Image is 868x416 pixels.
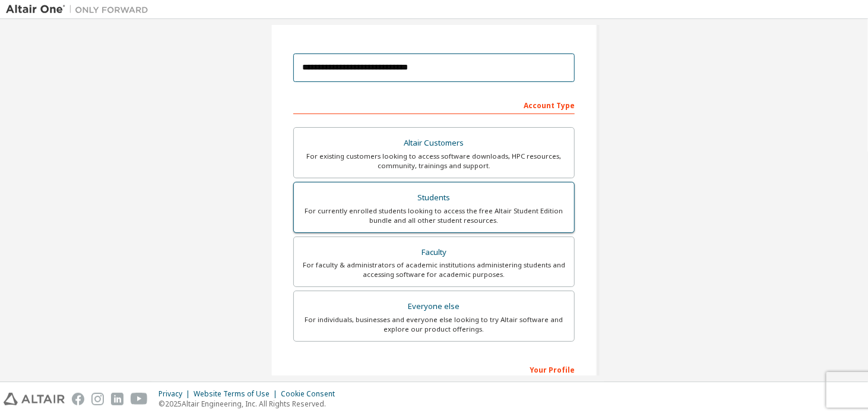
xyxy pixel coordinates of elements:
[301,244,567,261] div: Faculty
[301,260,567,279] div: For faculty & administrators of academic institutions administering students and accessing softwa...
[72,393,84,405] img: facebook.svg
[131,393,148,405] img: youtube.svg
[159,399,342,409] p: © 2025 Altair Engineering, Inc. All Rights Reserved.
[293,95,575,114] div: Account Type
[301,206,567,225] div: For currently enrolled students looking to access the free Altair Student Edition bundle and all ...
[281,389,342,399] div: Cookie Consent
[301,190,567,206] div: Students
[4,393,65,405] img: altair_logo.svg
[301,152,567,171] div: For existing customers looking to access software downloads, HPC resources, community, trainings ...
[301,135,567,152] div: Altair Customers
[111,393,123,405] img: linkedin.svg
[301,298,567,315] div: Everyone else
[293,360,575,379] div: Your Profile
[194,389,281,399] div: Website Terms of Use
[91,393,104,405] img: instagram.svg
[6,4,154,15] img: Altair One
[301,315,567,334] div: For individuals, businesses and everyone else looking to try Altair software and explore our prod...
[159,389,194,399] div: Privacy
